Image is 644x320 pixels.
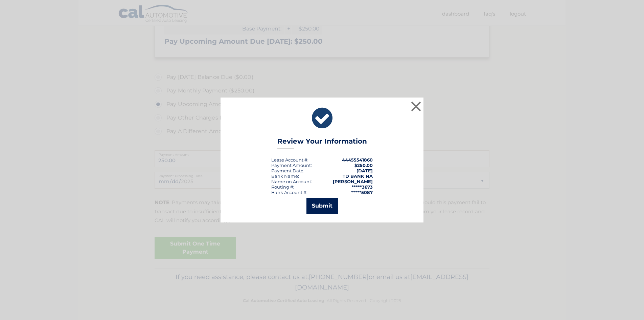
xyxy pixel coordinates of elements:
strong: 44455541860 [342,157,373,163]
div: Name on Account: [271,179,312,184]
div: Bank Account #: [271,190,307,195]
strong: TD BANK NA [343,173,373,179]
button: × [409,100,423,113]
div: Lease Account #: [271,157,308,163]
div: Routing #: [271,184,294,190]
h3: Review Your Information [277,137,367,149]
span: [DATE] [356,168,373,173]
span: Payment Date [271,168,303,173]
div: : [271,168,304,173]
strong: [PERSON_NAME] [333,179,373,184]
button: Submit [306,198,338,214]
div: Payment Amount: [271,163,312,168]
div: Bank Name: [271,173,299,179]
span: $250.00 [354,163,373,168]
